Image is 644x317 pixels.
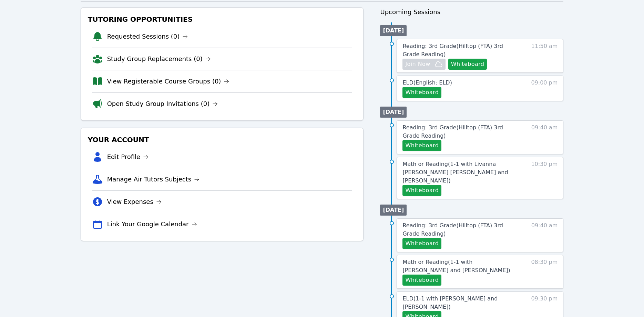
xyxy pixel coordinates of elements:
[86,133,358,146] h3: Your Account
[402,161,508,184] span: Math or Reading ( 1-1 with Livanna [PERSON_NAME] [PERSON_NAME] and [PERSON_NAME] )
[107,77,229,86] a: View Registerable Course Groups (0)
[107,152,149,162] a: Edit Profile
[531,160,558,196] span: 10:30 pm
[107,32,188,41] a: Requested Sessions (0)
[402,124,503,139] span: Reading: 3rd Grade ( Hilltop (FTA) 3rd Grade Reading )
[402,123,519,140] a: Reading: 3rd Grade(Hilltop (FTA) 3rd Grade Reading)
[531,258,558,286] span: 08:30 pm
[86,13,358,26] h3: Tutoring Opportunities
[380,107,407,118] li: [DATE]
[107,219,197,229] a: Link Your Google Calendar
[402,258,519,275] a: Math or Reading(1-1 with [PERSON_NAME] and [PERSON_NAME])
[402,185,441,196] button: Whiteboard
[531,42,558,70] span: 11:50 am
[107,175,200,184] a: Manage Air Tutors Subjects
[107,197,162,207] a: View Expenses
[402,238,441,249] button: Whiteboard
[531,79,558,98] span: 09:00 pm
[402,275,441,286] button: Whiteboard
[405,60,430,68] span: Join Now
[402,221,519,238] a: Reading: 3rd Grade(Hilltop (FTA) 3rd Grade Reading)
[531,221,558,249] span: 09:40 am
[402,295,498,310] span: ELD ( 1-1 with [PERSON_NAME] and [PERSON_NAME] )
[402,42,519,59] a: Reading: 3rd Grade(Hilltop (FTA) 3rd Grade Reading)
[402,87,441,98] button: Whiteboard
[448,59,487,70] button: Whiteboard
[402,79,452,86] span: ELD ( English: ELD )
[402,222,503,237] span: Reading: 3rd Grade ( Hilltop (FTA) 3rd Grade Reading )
[402,140,441,151] button: Whiteboard
[380,205,407,216] li: [DATE]
[402,295,519,311] a: ELD(1-1 with [PERSON_NAME] and [PERSON_NAME])
[107,99,218,109] a: Open Study Group Invitations (0)
[380,25,407,36] li: [DATE]
[402,79,452,87] a: ELD(English: ELD)
[531,123,558,151] span: 09:40 am
[402,259,510,274] span: Math or Reading ( 1-1 with [PERSON_NAME] and [PERSON_NAME] )
[107,54,211,64] a: Study Group Replacements (0)
[402,160,519,185] a: Math or Reading(1-1 with Livanna [PERSON_NAME] [PERSON_NAME] and [PERSON_NAME])
[402,59,445,70] button: Join Now
[402,43,503,58] span: Reading: 3rd Grade ( Hilltop (FTA) 3rd Grade Reading )
[380,7,563,17] h3: Upcoming Sessions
